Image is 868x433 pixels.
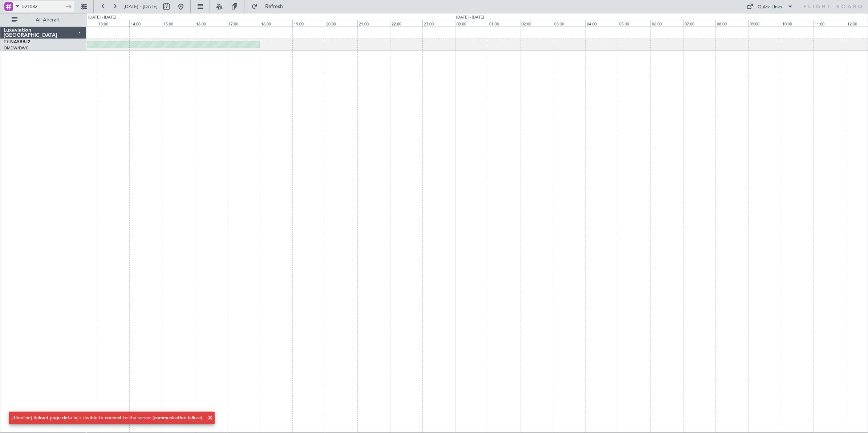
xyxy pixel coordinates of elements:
[488,20,520,27] div: 01:00
[259,4,289,9] span: Refresh
[456,15,484,21] div: [DATE] - [DATE]
[390,20,423,27] div: 22:00
[715,20,748,27] div: 08:00
[748,20,781,27] div: 09:00
[129,20,162,27] div: 14:00
[743,1,797,12] button: Quick Links
[325,20,357,27] div: 20:00
[553,20,585,27] div: 03:00
[248,1,292,12] button: Refresh
[4,40,20,44] span: T7-NAS
[227,20,260,27] div: 17:00
[195,20,227,27] div: 16:00
[585,20,618,27] div: 04:00
[758,4,782,11] div: Quick Links
[422,20,455,27] div: 23:00
[357,20,390,27] div: 21:00
[650,20,683,27] div: 06:00
[292,20,325,27] div: 19:00
[618,20,650,27] div: 05:00
[4,40,30,44] a: T7-NASBBJ2
[260,20,292,27] div: 18:00
[22,1,64,12] input: Trip Number
[88,15,116,21] div: [DATE] - [DATE]
[813,20,846,27] div: 11:00
[781,20,814,27] div: 10:00
[12,414,204,422] div: [Timeline] Reload page data fail: Unable to connect to the server (communication failure).
[683,20,716,27] div: 07:00
[520,20,553,27] div: 02:00
[19,17,77,23] span: All Aircraft
[97,20,130,27] div: 13:00
[455,20,488,27] div: 00:00
[162,20,195,27] div: 15:00
[8,14,79,26] button: All Aircraft
[4,45,29,51] a: OMDW/DWC
[123,3,158,10] span: [DATE] - [DATE]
